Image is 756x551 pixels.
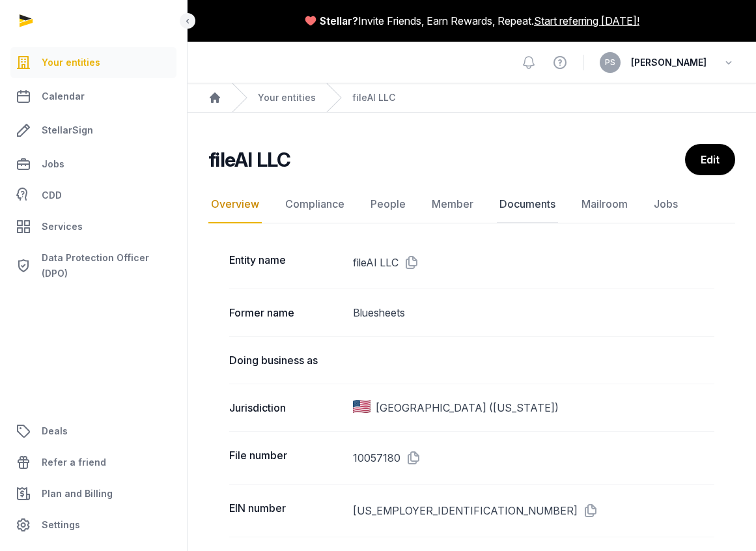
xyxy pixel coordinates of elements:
a: Your entities [258,91,316,104]
dt: Former name [229,305,343,320]
span: CDD [42,188,62,203]
a: Deals [10,416,176,447]
a: Documents [497,186,558,223]
a: Services [10,211,176,242]
a: Jobs [651,186,680,223]
span: Calendar [42,89,85,104]
a: Settings [10,509,176,541]
h2: fileAI LLC [208,148,291,171]
a: Data Protection Officer (DPO) [10,245,176,287]
a: People [368,186,408,223]
dd: fileAI LLC [353,252,714,273]
span: Jobs [42,156,64,172]
span: StellarSign [42,122,93,138]
dt: Jurisdiction [229,400,343,416]
dd: Bluesheets [353,305,714,320]
dd: [US_EMPLOYER_IDENTIFICATION_NUMBER] [353,500,714,521]
a: StellarSign [10,115,176,146]
a: Jobs [10,148,176,180]
span: Refer a friend [42,455,106,470]
a: Plan and Billing [10,478,176,509]
span: [PERSON_NAME] [631,55,707,70]
button: PS [600,52,621,73]
a: Start referring [DATE]! [534,13,639,29]
a: Refer a friend [10,447,176,478]
span: Deals [42,423,68,439]
span: PS [605,59,615,66]
dt: Doing business as [229,352,343,368]
a: CDD [10,182,176,208]
a: Overview [208,186,262,223]
a: Member [429,186,476,223]
a: Calendar [10,81,176,112]
iframe: Chat Widget [522,400,756,551]
dt: Entity name [229,252,343,273]
a: Your entities [10,47,176,78]
span: Services [42,219,83,234]
span: Plan and Billing [42,486,113,502]
dt: EIN number [229,500,343,521]
nav: Tabs [208,186,735,223]
a: Compliance [283,186,347,223]
span: Your entities [42,55,100,70]
a: Edit [685,144,735,175]
dd: 10057180 [353,447,714,468]
span: Settings [42,517,80,533]
span: Stellar? [320,13,358,29]
dt: File number [229,447,343,468]
a: fileAI LLC [352,91,395,104]
span: [GEOGRAPHIC_DATA] ([US_STATE]) [376,400,559,416]
span: Data Protection Officer (DPO) [42,250,171,281]
nav: Breadcrumb [188,83,756,113]
a: Mailroom [579,186,630,223]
